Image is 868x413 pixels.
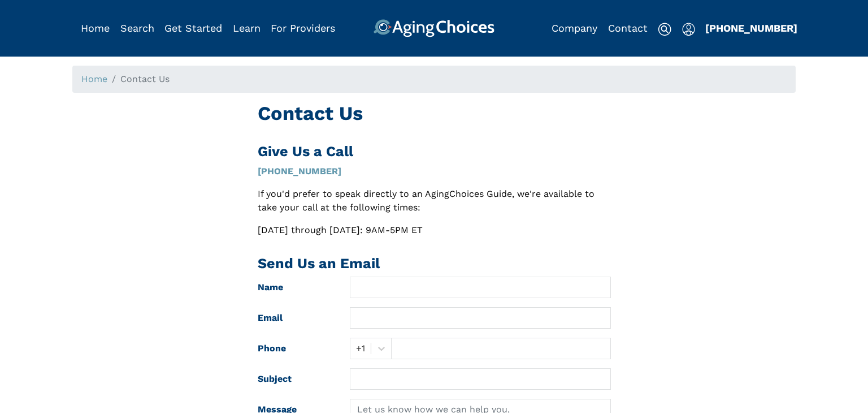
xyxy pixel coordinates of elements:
img: user-icon.svg [682,23,695,36]
a: Home [81,74,107,84]
nav: breadcrumb [72,66,796,93]
a: Get Started [164,22,222,34]
p: If you'd prefer to speak directly to an AgingChoices Guide, we're available to take your call at ... [258,187,611,214]
label: Email [249,307,342,329]
label: Name [249,277,342,298]
h2: Send Us an Email [258,255,611,272]
a: Contact [608,22,648,34]
h1: Contact Us [258,102,611,125]
a: [PHONE_NUMBER] [705,22,797,34]
span: Contact Us [120,74,170,84]
p: [DATE] through [DATE]: 9AM-5PM ET [258,223,611,237]
a: Learn [233,22,261,34]
div: Popover trigger [120,19,154,37]
a: Search [120,22,154,34]
a: Company [552,22,597,34]
label: Subject [249,368,342,390]
a: [PHONE_NUMBER] [258,166,341,177]
label: Phone [249,338,342,359]
a: For Providers [271,22,335,34]
img: AgingChoices [374,19,494,37]
img: search-icon.svg [658,23,671,36]
h2: Give Us a Call [258,143,611,160]
a: Home [81,22,110,34]
div: Popover trigger [682,19,695,37]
